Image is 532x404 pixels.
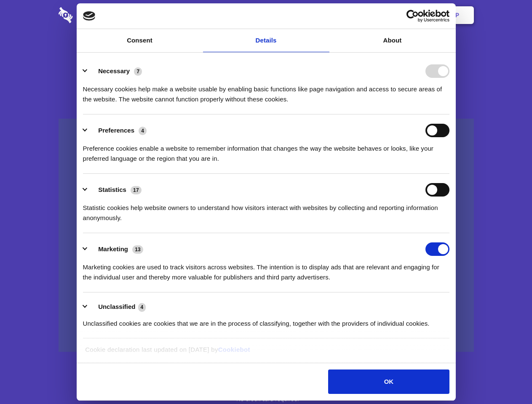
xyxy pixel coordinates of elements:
div: Unclassified cookies are cookies that we are in the process of classifying, together with the pro... [83,312,449,329]
button: Necessary (7) [83,64,147,78]
span: 7 [134,67,142,76]
label: Marketing [98,245,128,252]
a: Login [382,2,419,28]
div: Marketing cookies are used to track visitors across websites. The intention is to display ads tha... [83,256,449,282]
button: Marketing (13) [83,242,149,256]
a: Cookiebot [218,346,250,353]
button: Preferences (4) [83,124,152,137]
span: 4 [139,127,147,135]
a: Consent [77,29,203,52]
a: Details [203,29,329,52]
img: logo-wordmark-white-trans-d4663122ce5f474addd5e946df7df03e33cb6a1c49d2221995e7729f52c070b2.svg [59,7,131,23]
iframe: Drift Widget Chat Controller [490,362,522,394]
button: Unclassified (4) [83,302,151,312]
a: Pricing [247,2,284,28]
span: 4 [138,303,146,311]
div: Necessary cookies help make a website usable by enabling basic functions like page navigation and... [83,78,449,104]
div: Statistic cookies help website owners to understand how visitors interact with websites by collec... [83,197,449,223]
span: 13 [132,245,143,254]
a: Usercentrics Cookiebot - opens in a new window [376,10,449,22]
label: Necessary [98,67,130,74]
label: Statistics [98,186,126,193]
button: Statistics (17) [83,183,147,197]
img: logo [83,11,96,21]
div: Cookie declaration last updated on [DATE] by [79,345,453,361]
div: Preference cookies enable a website to remember information that changes the way the website beha... [83,137,449,164]
h1: Eliminate Slack Data Loss. [59,38,474,68]
span: 17 [131,186,142,194]
h4: Auto-redaction of sensitive data, encrypted data sharing and self-destructing private chats. Shar... [59,77,474,104]
label: Preferences [98,127,134,134]
a: About [329,29,456,52]
a: Wistia video thumbnail [59,119,474,352]
a: Contact [342,2,380,28]
button: OK [328,369,449,394]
